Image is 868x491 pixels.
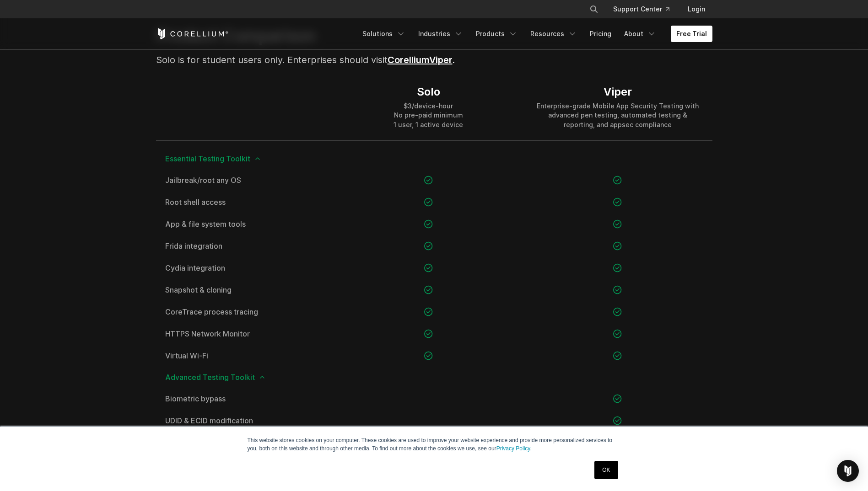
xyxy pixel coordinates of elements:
[619,26,662,42] a: About
[429,54,453,65] a: Viper
[156,28,229,39] a: Corellium Home
[532,101,703,129] div: Enterprise-grade Mobile App Security Testing with advanced pen testing, automated testing & repor...
[165,374,703,381] span: Advanced Testing Toolkit
[165,198,325,206] a: Root shell access
[394,101,463,129] div: $3/device-hour No pre-paid minimum 1 user, 1 active device
[394,85,463,99] div: Solo
[165,352,325,359] a: Virtual Wi-Fi
[525,26,582,42] a: Resources
[156,54,429,65] span: Solo is for student users only. Enterprises should visit
[680,1,712,17] a: Login
[429,54,455,65] span: .
[586,1,602,17] button: Search
[594,461,618,479] a: OK
[496,445,532,452] a: Privacy Policy.
[606,1,677,17] a: Support Center
[165,176,325,184] a: Jailbreak/root any OS
[837,460,859,482] div: Open Intercom Messenger
[578,1,712,17] div: Navigation Menu
[165,220,325,228] a: App & file system tools
[165,264,325,272] a: Cydia integration
[248,436,621,453] p: This website stores cookies on your computer. These cookies are used to improve your website expe...
[165,395,325,402] a: Biometric bypass
[165,308,325,315] a: CoreTrace process tracing
[165,155,703,162] span: Essential Testing Toolkit
[357,26,411,42] a: Solutions
[165,242,325,250] a: Frida integration
[388,54,429,65] a: Corellium
[357,26,712,42] div: Navigation Menu
[165,286,325,294] a: Snapshot & cloning
[413,26,469,42] a: Industries
[584,26,617,42] a: Pricing
[532,85,703,99] div: Viper
[165,330,325,337] a: HTTPS Network Monitor
[165,417,325,424] a: UDID & ECID modification
[470,26,523,42] a: Products
[671,26,712,42] a: Free Trial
